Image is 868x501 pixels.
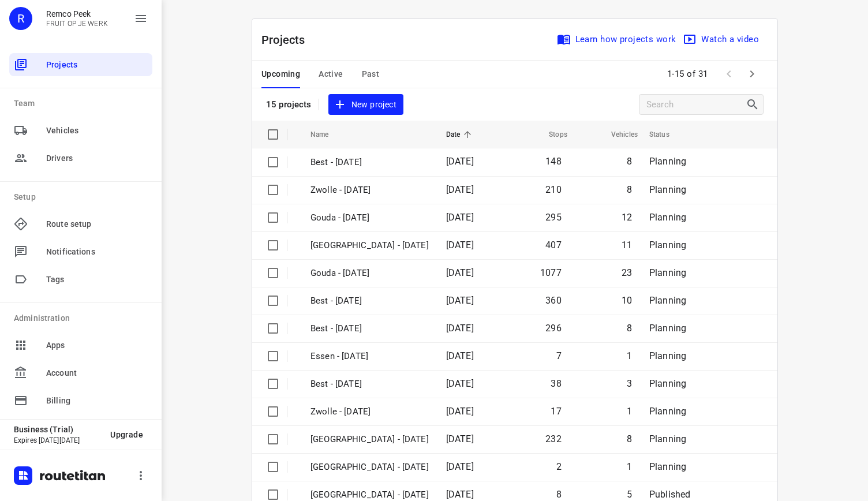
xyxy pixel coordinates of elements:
[446,406,474,417] span: [DATE]
[649,128,684,141] span: Status
[649,378,686,389] span: Planning
[545,212,562,223] span: 295
[310,350,429,363] p: Essen - Friday
[261,67,300,81] span: Upcoming
[446,212,474,223] span: [DATE]
[446,433,474,444] span: [DATE]
[446,378,474,389] span: [DATE]
[446,323,474,334] span: [DATE]
[622,240,632,250] span: 11
[9,119,152,142] div: Vehicles
[649,240,686,250] span: Planning
[649,489,691,500] span: Published
[46,59,148,71] span: Projects
[627,461,632,472] span: 1
[110,430,143,439] span: Upgrade
[46,20,108,28] p: FRUIT OP JE WERK
[46,125,148,137] span: Vehicles
[446,128,476,141] span: Date
[649,184,686,195] span: Planning
[446,184,474,195] span: [DATE]
[540,267,562,278] span: 1077
[310,267,429,280] p: Gouda - Thursday
[335,98,396,112] span: New project
[14,98,152,110] p: Team
[649,156,686,167] span: Planning
[627,156,632,167] span: 8
[556,350,562,361] span: 7
[649,323,686,334] span: Planning
[310,156,429,169] p: Best - Friday
[446,489,474,500] span: [DATE]
[746,98,763,111] div: Search
[310,239,429,252] p: Zwolle - Thursday
[9,334,152,357] div: Apps
[9,389,152,412] div: Billing
[534,128,567,141] span: Stops
[310,294,429,308] p: Best - Thursday
[545,323,562,334] span: 296
[9,361,152,384] div: Account
[310,184,429,197] p: Zwolle - Friday
[649,406,686,417] span: Planning
[9,147,152,170] div: Drivers
[556,489,562,500] span: 8
[446,156,474,167] span: [DATE]
[446,350,474,361] span: [DATE]
[627,489,632,500] span: 5
[14,312,152,324] p: Administration
[545,433,562,444] span: 232
[596,128,638,141] span: Vehicles
[545,240,562,250] span: 407
[622,267,632,278] span: 23
[14,191,152,203] p: Setup
[46,367,148,379] span: Account
[446,240,474,250] span: [DATE]
[622,212,632,223] span: 12
[310,433,429,446] p: Zwolle - Thursday
[622,295,632,306] span: 10
[649,433,686,444] span: Planning
[740,62,764,85] span: Next Page
[649,295,686,306] span: Planning
[101,424,152,445] button: Upgrade
[46,152,148,164] span: Drivers
[551,378,561,389] span: 38
[310,211,429,225] p: Gouda - Friday
[14,425,101,434] p: Business (Trial)
[9,53,152,76] div: Projects
[556,461,562,472] span: 2
[46,339,148,352] span: Apps
[310,405,429,418] p: Zwolle - Friday
[266,99,312,110] p: 15 projects
[627,378,632,389] span: 3
[627,433,632,444] span: 8
[663,62,713,87] span: 1-15 of 31
[627,406,632,417] span: 1
[310,461,429,474] p: Antwerpen - Thursday
[319,67,343,81] span: Active
[446,461,474,472] span: [DATE]
[310,322,429,335] p: Best - Tuesday
[649,461,686,472] span: Planning
[717,62,740,85] span: Previous Page
[362,67,380,81] span: Past
[328,94,403,115] button: New project
[46,274,148,286] span: Tags
[261,31,315,48] p: Projects
[649,267,686,278] span: Planning
[46,9,108,18] p: Remco Peek
[646,96,746,114] input: Search projects
[9,7,32,30] div: R
[545,184,562,195] span: 210
[46,218,148,230] span: Route setup
[627,184,632,195] span: 8
[14,436,101,444] p: Expires [DATE][DATE]
[627,323,632,334] span: 8
[310,128,344,141] span: Name
[649,350,686,361] span: Planning
[446,267,474,278] span: [DATE]
[46,246,148,258] span: Notifications
[627,350,632,361] span: 1
[46,395,148,407] span: Billing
